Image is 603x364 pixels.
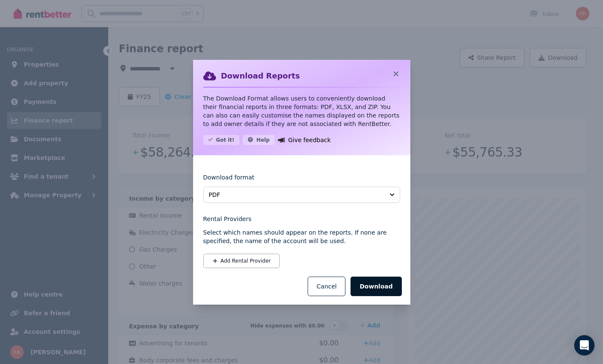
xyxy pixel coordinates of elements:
[221,70,300,82] h2: Download Reports
[203,173,255,187] label: Download format
[203,187,400,203] button: PDF
[203,228,400,245] p: Select which names should appear on the reports. If none are specified, the name of the account w...
[203,215,400,223] legend: Rental Providers
[308,277,345,296] button: Cancel
[203,94,400,128] p: The Download Format allows users to conveniently download their financial reports in three format...
[203,254,280,268] button: Add Rental Provider
[574,335,595,356] div: Open Intercom Messenger
[209,190,383,199] span: PDF
[243,135,275,145] button: Help
[203,135,240,145] button: Got it!
[351,277,401,296] button: Download
[278,135,331,145] a: Give feedback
